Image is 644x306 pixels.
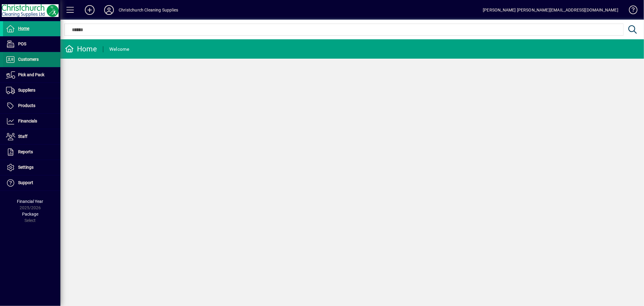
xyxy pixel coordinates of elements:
a: Products [3,98,60,113]
span: Reports [18,149,33,154]
a: Financials [3,114,60,129]
a: Pick and Pack [3,67,60,83]
button: Profile [99,5,119,15]
span: Settings [18,165,34,170]
a: Suppliers [3,83,60,98]
span: Suppliers [18,88,35,93]
span: Home [18,26,29,31]
span: Pick and Pack [18,72,44,77]
span: Package [22,212,38,216]
a: POS [3,37,60,52]
a: Knowledge Base [624,1,636,21]
span: Products [18,103,35,108]
span: Financials [18,119,37,123]
div: Christchurch Cleaning Supplies [119,5,178,15]
div: Welcome [109,44,130,54]
span: POS [18,41,26,46]
a: Support [3,175,60,190]
button: Add [80,5,99,15]
span: Support [18,180,33,185]
div: [PERSON_NAME] [PERSON_NAME][EMAIL_ADDRESS][DOMAIN_NAME] [483,5,618,15]
a: Staff [3,129,60,144]
a: Settings [3,160,60,175]
span: Staff [18,134,27,139]
span: Customers [18,57,39,62]
a: Customers [3,52,60,67]
div: Home [65,44,97,54]
a: Reports [3,145,60,160]
span: Financial Year [17,199,43,204]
